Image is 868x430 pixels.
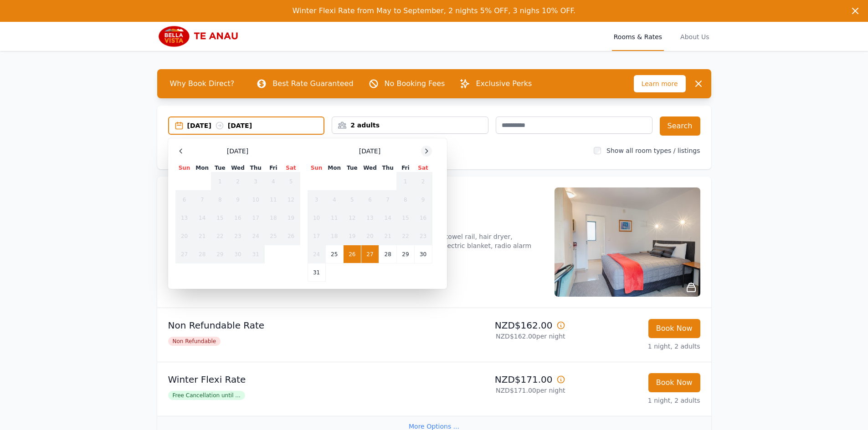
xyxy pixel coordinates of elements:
td: 3 [308,191,325,209]
th: Tue [343,164,361,172]
td: 5 [343,191,361,209]
td: 15 [211,209,229,227]
button: Book Now [648,319,700,338]
td: 30 [414,245,432,263]
td: 12 [282,191,300,209]
td: 10 [247,191,265,209]
span: [DATE] [227,147,248,156]
td: 26 [282,227,300,245]
th: Wed [229,164,247,172]
td: 7 [193,191,211,209]
td: 6 [175,191,193,209]
td: 18 [325,227,343,245]
td: 14 [379,209,397,227]
p: Winter Flexi Rate [168,373,431,386]
th: Thu [379,164,397,172]
img: Bella Vista Te Anau [157,25,245,47]
td: 1 [211,172,229,191]
td: 4 [265,172,282,191]
td: 31 [247,245,265,263]
a: About Us [678,22,711,51]
td: 12 [343,209,361,227]
span: Free Cancellation until ... [168,391,245,400]
td: 17 [308,227,325,245]
td: 4 [325,191,343,209]
span: Non Refundable [168,337,221,346]
td: 8 [397,191,414,209]
td: 11 [265,191,282,209]
td: 1 [397,172,414,191]
div: [DATE] [DATE] [187,121,324,130]
p: Best Rate Guaranteed [272,78,353,89]
td: 13 [175,209,193,227]
p: 1 night, 2 adults [573,396,700,405]
span: Winter Flexi Rate from May to September, 2 nights 5% OFF, 3 nighs 10% OFF. [293,6,575,15]
div: 2 adults [332,121,488,130]
td: 21 [193,227,211,245]
button: Book Now [648,373,700,392]
p: Non Refundable Rate [168,319,431,332]
th: Sat [414,164,432,172]
td: 20 [175,227,193,245]
p: NZD$162.00 [438,319,565,332]
p: No Booking Fees [385,78,445,89]
td: 9 [414,191,432,209]
th: Mon [325,164,343,172]
span: Learn more [634,75,686,92]
td: 13 [361,209,379,227]
a: Rooms & Rates [612,22,664,51]
th: Thu [247,164,265,172]
td: 28 [193,245,211,263]
td: 20 [361,227,379,245]
td: 18 [265,209,282,227]
th: Fri [265,164,282,172]
td: 5 [282,172,300,191]
th: Tue [211,164,229,172]
th: Sun [308,164,325,172]
p: NZD$171.00 [438,373,565,386]
td: 31 [308,263,325,282]
td: 16 [414,209,432,227]
button: Search [660,116,700,136]
p: 1 night, 2 adults [573,342,700,351]
td: 23 [229,227,247,245]
th: Sun [175,164,193,172]
p: Exclusive Perks [476,78,532,89]
label: Show all room types / listings [606,147,700,154]
td: 7 [379,191,397,209]
td: 27 [361,245,379,263]
th: Mon [193,164,211,172]
td: 17 [247,209,265,227]
td: 10 [308,209,325,227]
td: 6 [361,191,379,209]
td: 29 [211,245,229,263]
th: Sat [282,164,300,172]
td: 24 [308,245,325,263]
td: 22 [397,227,414,245]
td: 25 [325,245,343,263]
td: 24 [247,227,265,245]
td: 26 [343,245,361,263]
td: 16 [229,209,247,227]
td: 29 [397,245,414,263]
span: [DATE] [359,147,380,156]
p: NZD$162.00 per night [438,332,565,341]
td: 25 [265,227,282,245]
th: Wed [361,164,379,172]
td: 8 [211,191,229,209]
td: 3 [247,172,265,191]
td: 21 [379,227,397,245]
th: Fri [397,164,414,172]
td: 19 [282,209,300,227]
td: 14 [193,209,211,227]
td: 23 [414,227,432,245]
td: 19 [343,227,361,245]
td: 2 [414,172,432,191]
td: 11 [325,209,343,227]
td: 28 [379,245,397,263]
p: NZD$171.00 per night [438,386,565,395]
td: 2 [229,172,247,191]
td: 30 [229,245,247,263]
td: 22 [211,227,229,245]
